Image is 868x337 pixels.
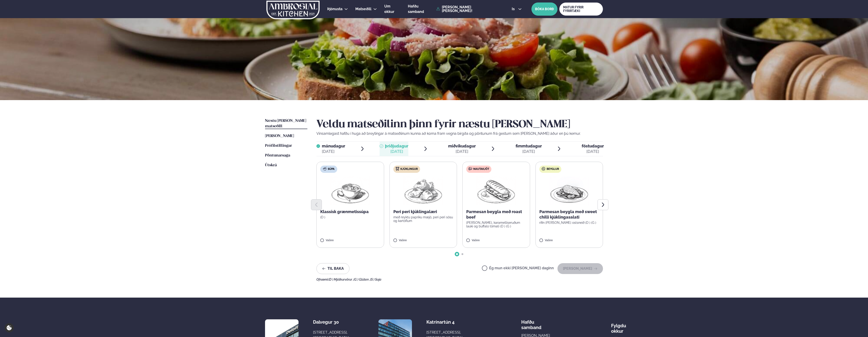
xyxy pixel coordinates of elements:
[598,199,608,210] button: Next slide
[320,215,380,219] p: (D )
[466,209,526,220] p: Parmesan beygla með roast beef
[426,319,462,325] div: Katrínartún 4
[265,163,277,168] a: Útskrá
[316,131,603,136] p: Vinsamlegast hafðu í huga að breytingar á matseðlinum kunna að koma fram vegna birgða og pöntunum...
[316,263,349,274] button: Til baka
[355,6,371,12] a: Matseðill
[322,149,345,154] div: [DATE]
[266,1,320,19] img: logo
[403,176,443,205] img: Chicken-thighs.png
[436,5,501,13] a: [PERSON_NAME] [PERSON_NAME]!
[327,7,342,11] span: Þjónusta
[396,167,399,171] img: chicken.svg
[448,144,476,148] span: miðvikudagur
[384,4,394,14] span: Um okkur
[265,118,307,129] a: Næstu [PERSON_NAME] matseðill
[531,2,557,16] button: BÓKA BORÐ
[549,176,589,205] img: Chicken-breast.png
[313,319,349,325] div: Dalvegur 30
[461,253,463,255] span: Go to slide 2
[370,278,381,281] span: (S ) Soja
[265,154,290,157] span: Pöntunarsaga
[328,167,335,171] span: Súpa
[265,119,306,128] span: Næstu [PERSON_NAME] matseðill
[385,149,408,154] div: [DATE]
[547,167,559,171] span: Beyglur
[316,118,603,131] h2: Veldu matseðilinn þinn fyrir næstu [PERSON_NAME]
[582,144,604,148] span: föstudagur
[384,4,400,14] a: Um okkur
[521,316,541,330] span: Hafðu samband
[582,149,604,154] div: [DATE]
[473,167,489,171] span: Nautakjöt
[476,176,516,205] img: Panini.png
[265,144,292,148] span: Prófílstillingar
[542,167,545,171] img: bagle-new-16px.svg
[354,278,370,281] span: (G ) Glúten ,
[611,319,626,334] div: Fylgdu okkur
[466,221,526,228] p: [PERSON_NAME], karamelliseruðum lauki og buffalo tómati (D ) (G )
[316,278,603,281] div: Ofnæmi:
[393,215,453,223] p: með reyktu papriku mæjó, peri peri sósu og kartöflum
[469,167,472,171] img: beef.svg
[5,323,14,332] a: Cookie settings
[311,199,322,210] button: Previous slide
[323,167,327,171] img: soup.svg
[320,209,380,214] p: Klassísk grænmetissúpa
[456,253,458,255] span: Go to slide 1
[557,263,603,274] button: [PERSON_NAME]
[448,149,476,154] div: [DATE]
[408,4,424,14] span: Hafðu samband
[559,2,603,16] a: MATUR FYRIR FYRIRTÆKI
[516,144,542,148] span: fimmtudagur
[355,7,371,11] span: Matseðill
[322,144,345,148] span: mánudagur
[508,7,525,11] button: is
[330,176,370,205] img: Soup.png
[400,167,418,171] span: Kjúklingur
[265,143,292,149] a: Prófílstillingar
[265,133,294,139] a: [PERSON_NAME]
[265,134,294,138] span: [PERSON_NAME]
[539,209,599,220] p: Parmesan beygla með sweet chilli kjúklingasalati
[265,163,277,167] span: Útskrá
[265,153,290,158] a: Pöntunarsaga
[516,149,542,154] div: [DATE]
[385,144,408,148] span: þriðjudagur
[512,7,516,11] span: is
[393,209,453,214] p: Peri peri kjúklingalæri
[328,278,354,281] span: (D ) Mjólkurvörur ,
[327,6,342,12] a: Þjónusta
[408,4,434,14] a: Hafðu samband
[539,221,599,224] p: rifin [PERSON_NAME] ostsneið (D ) (G )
